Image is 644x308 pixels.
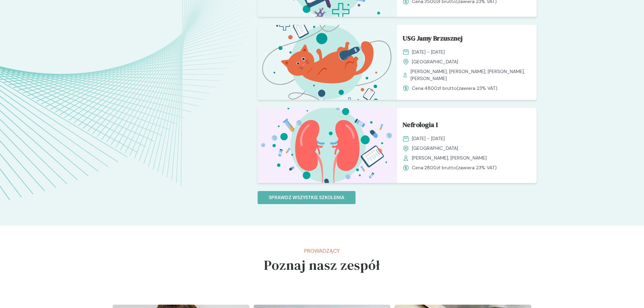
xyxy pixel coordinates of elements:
[258,25,397,100] img: ZpbG_h5LeNNTxNnP_USG_JB_T.svg
[402,33,531,46] a: USG Jamy Brzusznej
[424,165,456,171] span: 2800 zł brutto
[402,33,463,46] span: USG Jamy Brzusznej
[402,120,531,132] a: Nefrologia I
[269,194,344,201] p: Sprawdz wszystkie szkolenia
[412,155,487,162] span: [PERSON_NAME], [PERSON_NAME]
[412,135,445,142] span: [DATE] - [DATE]
[258,191,356,204] button: Sprawdz wszystkie szkolenia
[264,255,380,275] h5: Poznaj nasz zespół
[424,85,457,91] span: 4800 zł brutto
[412,58,458,65] span: [GEOGRAPHIC_DATA]
[264,247,380,255] p: Prowadzący
[258,108,397,183] img: ZpbSsR5LeNNTxNrh_Nefro_T.svg
[258,194,356,201] a: Sprawdz wszystkie szkolenia
[412,164,497,171] span: Cena: (zawiera 23% VAT)
[402,120,438,132] span: Nefrologia I
[412,49,445,56] span: [DATE] - [DATE]
[412,85,497,92] span: Cena: (zawiera 23% VAT)
[411,68,531,82] span: [PERSON_NAME], [PERSON_NAME], [PERSON_NAME], [PERSON_NAME]
[412,145,458,152] span: [GEOGRAPHIC_DATA]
